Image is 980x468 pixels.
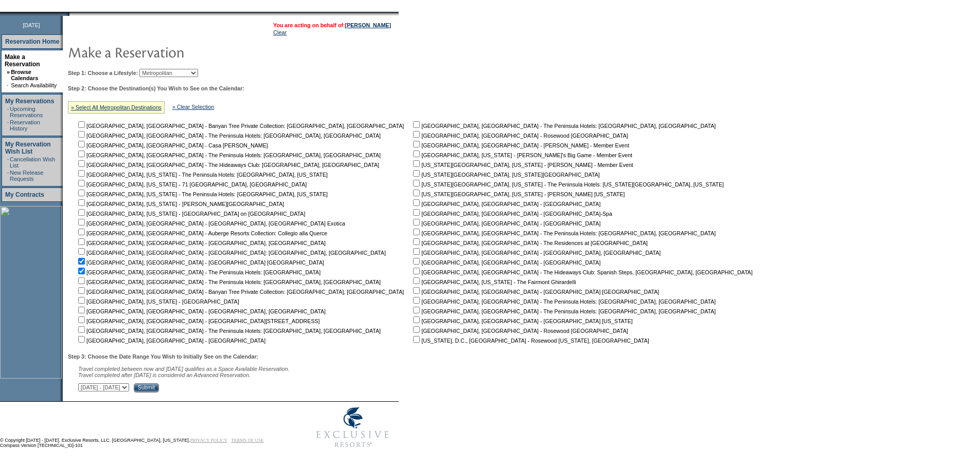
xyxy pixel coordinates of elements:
[5,53,40,68] a: Make a Reservation
[7,119,9,132] td: ·
[172,104,214,110] a: » Clear Selection
[10,106,43,118] a: Upcoming Reservations
[411,152,632,158] nobr: [GEOGRAPHIC_DATA], [US_STATE] - [PERSON_NAME]'s Big Game - Member Event
[411,250,661,256] nobr: [GEOGRAPHIC_DATA], [GEOGRAPHIC_DATA] - [GEOGRAPHIC_DATA], [GEOGRAPHIC_DATA]
[76,338,265,344] nobr: [GEOGRAPHIC_DATA], [GEOGRAPHIC_DATA] - [GEOGRAPHIC_DATA]
[307,402,399,453] img: Exclusive Resorts
[78,366,290,372] span: Travel completed between now and [DATE] qualifies as a Space Available Reservation.
[231,438,264,443] a: TERMS OF USE
[68,353,258,360] b: Step 3: Choose the Date Range You Wish to Initially See on the Calendar:
[345,22,391,28] a: [PERSON_NAME]
[5,191,44,198] a: My Contracts
[10,170,43,182] a: New Release Requests
[76,250,386,256] nobr: [GEOGRAPHIC_DATA], [GEOGRAPHIC_DATA] - [GEOGRAPHIC_DATA]: [GEOGRAPHIC_DATA], [GEOGRAPHIC_DATA]
[273,29,287,35] a: Clear
[11,82,57,88] a: Search Availability
[11,69,38,81] a: Browse Calendars
[10,119,40,132] a: Reservation History
[76,298,239,305] nobr: [GEOGRAPHIC_DATA], [US_STATE] - [GEOGRAPHIC_DATA]
[7,170,9,182] td: ·
[71,104,162,110] a: » Select All Metropolitan Destinations
[76,308,326,314] nobr: [GEOGRAPHIC_DATA], [GEOGRAPHIC_DATA] - [GEOGRAPHIC_DATA], [GEOGRAPHIC_DATA]
[76,240,326,246] nobr: [GEOGRAPHIC_DATA], [GEOGRAPHIC_DATA] - [GEOGRAPHIC_DATA], [GEOGRAPHIC_DATA]
[411,201,600,207] nobr: [GEOGRAPHIC_DATA], [GEOGRAPHIC_DATA] - [GEOGRAPHIC_DATA]
[411,162,633,168] nobr: [US_STATE][GEOGRAPHIC_DATA], [US_STATE] - [PERSON_NAME] - Member Event
[76,162,379,168] nobr: [GEOGRAPHIC_DATA], [GEOGRAPHIC_DATA] - The Hideaways Club: [GEOGRAPHIC_DATA], [GEOGRAPHIC_DATA]
[411,181,724,188] nobr: [US_STATE][GEOGRAPHIC_DATA], [US_STATE] - The Peninsula Hotels: [US_STATE][GEOGRAPHIC_DATA], [US_...
[5,98,54,105] a: My Reservations
[411,172,600,178] nobr: [US_STATE][GEOGRAPHIC_DATA], [US_STATE][GEOGRAPHIC_DATA]
[76,211,305,217] nobr: [GEOGRAPHIC_DATA], [US_STATE] - [GEOGRAPHIC_DATA] on [GEOGRAPHIC_DATA]
[411,298,716,305] nobr: [GEOGRAPHIC_DATA], [GEOGRAPHIC_DATA] - The Peninsula Hotels: [GEOGRAPHIC_DATA], [GEOGRAPHIC_DATA]
[66,12,69,16] img: promoShadowLeftCorner.gif
[5,38,59,45] a: Reservation Home
[7,156,9,169] td: ·
[411,220,600,227] nobr: [GEOGRAPHIC_DATA], [GEOGRAPHIC_DATA] - [GEOGRAPHIC_DATA]
[76,259,324,266] nobr: [GEOGRAPHIC_DATA], [GEOGRAPHIC_DATA] - [GEOGRAPHIC_DATA] [GEOGRAPHIC_DATA]
[273,22,391,28] span: You are acting on behalf of:
[68,42,274,62] img: pgTtlMakeReservation.gif
[76,152,381,158] nobr: [GEOGRAPHIC_DATA], [GEOGRAPHIC_DATA] - The Peninsula Hotels: [GEOGRAPHIC_DATA], [GEOGRAPHIC_DATA]
[411,328,628,334] nobr: [GEOGRAPHIC_DATA], [GEOGRAPHIC_DATA] - Rosewood [GEOGRAPHIC_DATA]
[411,230,716,236] nobr: [GEOGRAPHIC_DATA], [GEOGRAPHIC_DATA] - The Peninsula Hotels: [GEOGRAPHIC_DATA], [GEOGRAPHIC_DATA]
[76,289,404,295] nobr: [GEOGRAPHIC_DATA], [GEOGRAPHIC_DATA] - Banyan Tree Private Collection: [GEOGRAPHIC_DATA], [GEOGRA...
[78,372,251,378] nobr: Travel completed after [DATE] is considered an Advanced Reservation.
[7,82,10,88] td: ·
[411,133,628,139] nobr: [GEOGRAPHIC_DATA], [GEOGRAPHIC_DATA] - Rosewood [GEOGRAPHIC_DATA]
[76,230,327,236] nobr: [GEOGRAPHIC_DATA], [GEOGRAPHIC_DATA] - Auberge Resorts Collection: Collegio alla Querce
[411,142,629,148] nobr: [GEOGRAPHIC_DATA], [GEOGRAPHIC_DATA] - [PERSON_NAME] - Member Event
[68,85,244,91] b: Step 2: Choose the Destination(s) You Wish to See on the Calendar:
[76,142,268,148] nobr: [GEOGRAPHIC_DATA], [GEOGRAPHIC_DATA] - Casa [PERSON_NAME]
[411,289,659,295] nobr: [GEOGRAPHIC_DATA], [GEOGRAPHIC_DATA] - [GEOGRAPHIC_DATA] [GEOGRAPHIC_DATA]
[76,318,320,324] nobr: [GEOGRAPHIC_DATA], [GEOGRAPHIC_DATA] - [GEOGRAPHIC_DATA][STREET_ADDRESS]
[7,106,9,118] td: ·
[411,308,716,314] nobr: [GEOGRAPHIC_DATA], [GEOGRAPHIC_DATA] - The Peninsula Hotels: [GEOGRAPHIC_DATA], [GEOGRAPHIC_DATA]
[411,279,576,285] nobr: [GEOGRAPHIC_DATA], [US_STATE] - The Fairmont Ghirardelli
[411,240,648,246] nobr: [GEOGRAPHIC_DATA], [GEOGRAPHIC_DATA] - The Residences at [GEOGRAPHIC_DATA]
[411,338,649,344] nobr: [US_STATE], D.C., [GEOGRAPHIC_DATA] - Rosewood [US_STATE], [GEOGRAPHIC_DATA]
[134,383,159,392] input: Submit
[69,12,70,16] img: blank.gif
[411,191,625,197] nobr: [US_STATE][GEOGRAPHIC_DATA], [US_STATE] - [PERSON_NAME] [US_STATE]
[411,123,716,129] nobr: [GEOGRAPHIC_DATA], [GEOGRAPHIC_DATA] - The Peninsula Hotels: [GEOGRAPHIC_DATA], [GEOGRAPHIC_DATA]
[5,141,51,155] a: My Reservation Wish List
[10,156,55,169] a: Cancellation Wish List
[411,318,633,324] nobr: [GEOGRAPHIC_DATA], [GEOGRAPHIC_DATA] - [GEOGRAPHIC_DATA] [US_STATE]
[76,328,381,334] nobr: [GEOGRAPHIC_DATA], [GEOGRAPHIC_DATA] - The Peninsula Hotels: [GEOGRAPHIC_DATA], [GEOGRAPHIC_DATA]
[76,201,284,207] nobr: [GEOGRAPHIC_DATA], [US_STATE] - [PERSON_NAME][GEOGRAPHIC_DATA]
[411,259,600,266] nobr: [GEOGRAPHIC_DATA], [GEOGRAPHIC_DATA] - [GEOGRAPHIC_DATA]
[76,172,328,178] nobr: [GEOGRAPHIC_DATA], [US_STATE] - The Peninsula Hotels: [GEOGRAPHIC_DATA], [US_STATE]
[76,269,320,275] nobr: [GEOGRAPHIC_DATA], [GEOGRAPHIC_DATA] - The Peninsula Hotels: [GEOGRAPHIC_DATA]
[411,269,753,275] nobr: [GEOGRAPHIC_DATA], [GEOGRAPHIC_DATA] - The Hideaways Club: Spanish Steps, [GEOGRAPHIC_DATA], [GEO...
[76,279,381,285] nobr: [GEOGRAPHIC_DATA], [GEOGRAPHIC_DATA] - The Peninsula Hotels: [GEOGRAPHIC_DATA], [GEOGRAPHIC_DATA]
[76,220,345,227] nobr: [GEOGRAPHIC_DATA], [GEOGRAPHIC_DATA] - [GEOGRAPHIC_DATA], [GEOGRAPHIC_DATA] Exotica
[76,133,381,139] nobr: [GEOGRAPHIC_DATA], [GEOGRAPHIC_DATA] - The Peninsula Hotels: [GEOGRAPHIC_DATA], [GEOGRAPHIC_DATA]
[411,211,612,217] nobr: [GEOGRAPHIC_DATA], [GEOGRAPHIC_DATA] - [GEOGRAPHIC_DATA]-Spa
[190,438,227,443] a: PRIVACY POLICY
[76,191,328,197] nobr: [GEOGRAPHIC_DATA], [US_STATE] - The Peninsula Hotels: [GEOGRAPHIC_DATA], [US_STATE]
[7,69,10,75] b: »
[68,70,138,76] b: Step 1: Choose a Lifestyle:
[76,123,404,129] nobr: [GEOGRAPHIC_DATA], [GEOGRAPHIC_DATA] - Banyan Tree Private Collection: [GEOGRAPHIC_DATA], [GEOGRA...
[76,181,307,188] nobr: [GEOGRAPHIC_DATA], [US_STATE] - 71 [GEOGRAPHIC_DATA], [GEOGRAPHIC_DATA]
[23,22,40,28] span: [DATE]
